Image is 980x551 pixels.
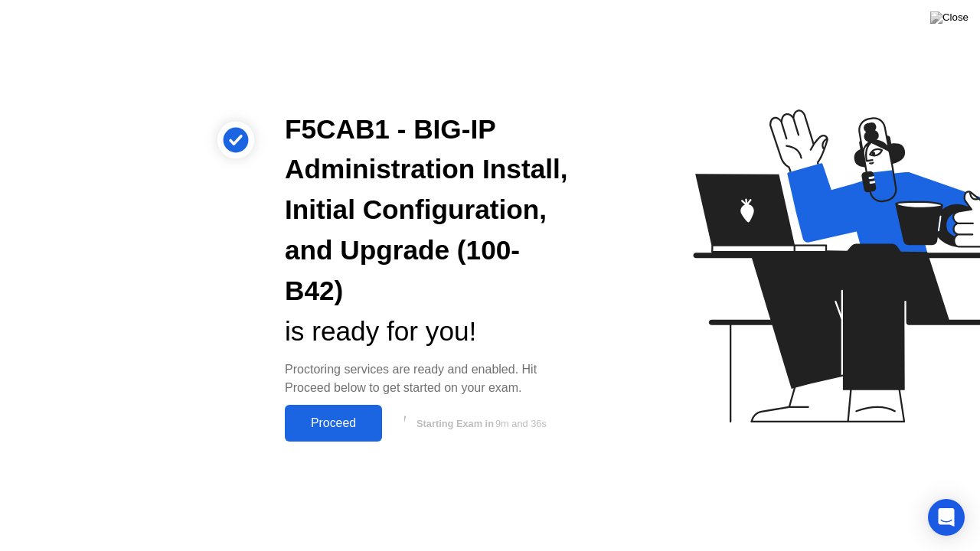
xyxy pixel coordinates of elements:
[289,416,377,430] div: Proceed
[390,409,570,438] button: Starting Exam in9m and 36s
[285,311,570,352] div: is ready for you!
[285,109,570,311] div: F5CAB1 - BIG-IP Administration Install, Initial Configuration, and Upgrade (100-B42)
[495,418,547,429] span: 9m and 36s
[285,360,570,397] div: Proctoring services are ready and enabled. Hit Proceed below to get started on your exam.
[930,11,969,24] img: Close
[928,499,965,536] div: Open Intercom Messenger
[285,405,382,442] button: Proceed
